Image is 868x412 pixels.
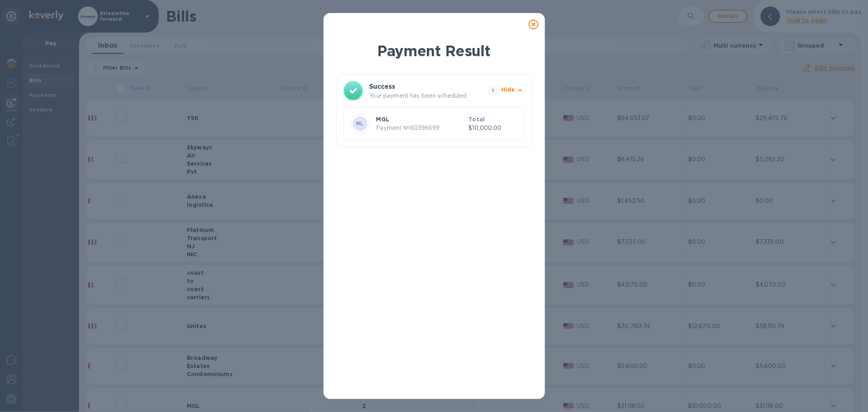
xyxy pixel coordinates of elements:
p: Your payment has been scheduled. [370,92,485,100]
button: Hide [501,85,525,96]
b: ML [356,121,364,127]
p: MGL [376,115,466,123]
b: Total [468,116,485,123]
p: $10,000.00 [468,124,518,132]
p: Payment № 60396699 [376,124,466,132]
h1: Payment Result [337,41,532,61]
span: 1 [488,86,498,96]
h3: Success [370,82,474,92]
p: Hide [501,85,515,94]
